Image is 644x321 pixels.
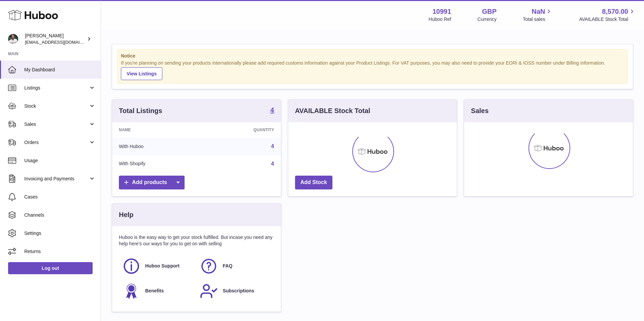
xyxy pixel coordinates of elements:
a: 4 [271,161,274,167]
a: 8,570.00 AVAILABLE Stock Total [579,7,636,23]
span: Returns [24,248,96,255]
td: With Huboo [112,138,203,155]
span: Listings [24,85,89,91]
a: NaN Total sales [523,7,553,23]
span: NaN [532,7,545,16]
strong: GBP [482,7,496,16]
span: Subscriptions [223,288,254,294]
th: Quantity [203,122,281,138]
span: FAQ [223,263,232,269]
h3: Total Listings [119,106,162,115]
span: Sales [24,121,89,128]
span: Cases [24,194,96,200]
span: Settings [24,230,96,237]
span: Channels [24,212,96,218]
div: Currency [478,16,497,23]
div: If you're planning on sending your products internationally please add required customs informati... [121,60,624,80]
a: Add Stock [295,176,332,189]
p: Huboo is the easy way to get your stock fulfilled. But incase you need any help here's our ways f... [119,234,274,247]
span: Stock [24,103,89,109]
a: 4 [270,107,274,115]
strong: 4 [270,107,274,113]
a: Benefits [122,282,193,300]
th: Name [112,122,203,138]
h3: Sales [471,106,488,115]
td: With Shopify [112,155,203,173]
span: AVAILABLE Stock Total [579,16,636,23]
img: internalAdmin-10991@internal.huboo.com [8,34,18,44]
span: [EMAIL_ADDRESS][DOMAIN_NAME] [25,39,99,45]
strong: 10991 [432,7,451,16]
span: Benefits [145,288,164,294]
a: View Listings [121,67,162,80]
h3: AVAILABLE Stock Total [295,106,370,115]
div: [PERSON_NAME] [25,33,86,45]
span: Invoicing and Payments [24,176,89,182]
span: Orders [24,139,89,146]
span: Usage [24,157,96,164]
a: Huboo Support [122,257,193,275]
a: Subscriptions [200,282,270,300]
span: Huboo Support [145,263,180,269]
a: Add products [119,176,185,189]
strong: Notice [121,53,624,59]
span: My Dashboard [24,67,96,73]
span: 8,570.00 [602,7,628,16]
div: Huboo Ref [429,16,451,23]
a: 4 [271,143,274,149]
a: FAQ [200,257,270,275]
h3: Help [119,210,133,219]
span: Total sales [523,16,553,23]
a: Log out [8,262,93,274]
